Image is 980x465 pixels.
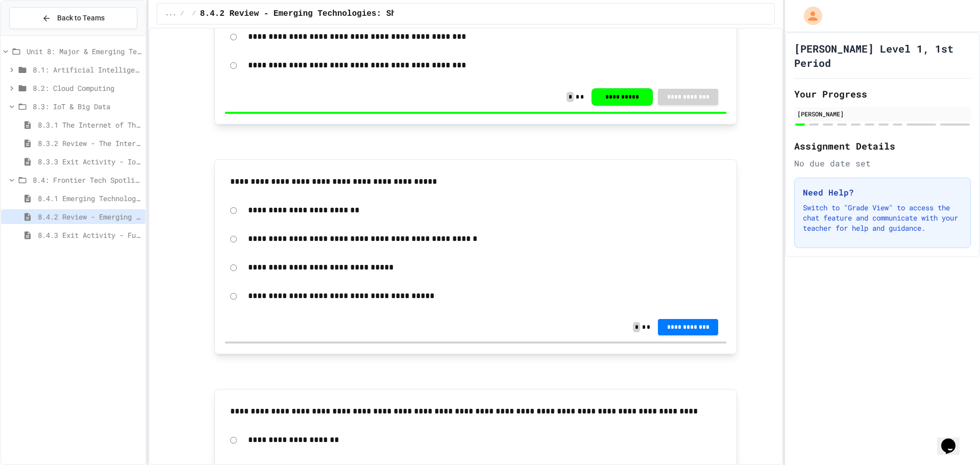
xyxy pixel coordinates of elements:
span: 8.4.2 Review - Emerging Technologies: Shaping Our Digital Future [200,8,514,20]
div: No due date set [794,157,971,169]
h2: Your Progress [794,87,971,101]
span: / [192,10,196,18]
iframe: chat widget [937,424,970,455]
div: My Account [793,4,825,28]
span: 8.1: Artificial Intelligence Basics [33,64,141,75]
span: ... [165,10,177,18]
h1: [PERSON_NAME] Level 1, 1st Period [794,41,971,70]
h2: Assignment Details [794,139,971,153]
span: 8.3.1 The Internet of Things and Big Data: Our Connected Digital World [38,119,141,130]
span: / [180,10,184,18]
span: 8.4.3 Exit Activity - Future Tech Challenge [38,230,141,240]
span: 8.4: Frontier Tech Spotlight [33,175,141,185]
p: Switch to "Grade View" to access the chat feature and communicate with your teacher for help and ... [803,203,962,233]
span: Back to Teams [57,13,105,23]
span: 8.4.1 Emerging Technologies: Shaping Our Digital Future [38,193,141,204]
button: Back to Teams [9,7,137,29]
span: Unit 8: Major & Emerging Technologies [27,46,141,57]
span: 8.3.2 Review - The Internet of Things and Big Data [38,138,141,149]
h3: Need Help? [803,186,962,199]
span: 8.4.2 Review - Emerging Technologies: Shaping Our Digital Future [38,211,141,222]
div: [PERSON_NAME] [797,109,968,118]
span: 8.3: IoT & Big Data [33,101,141,112]
span: 8.2: Cloud Computing [33,83,141,93]
span: 8.3.3 Exit Activity - IoT Data Detective Challenge [38,156,141,167]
